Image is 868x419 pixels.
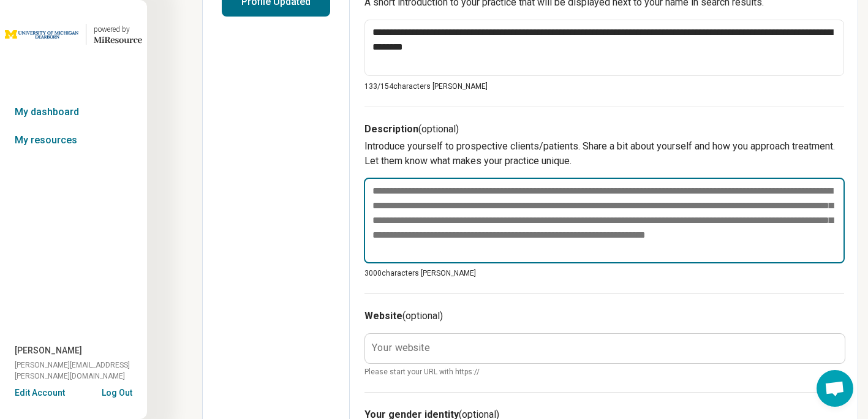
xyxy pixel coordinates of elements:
button: Log Out [102,387,132,396]
label: Your website [372,343,430,353]
div: powered by [94,24,142,35]
span: Please start your URL with https:// [364,366,844,377]
span: (optional) [418,123,459,135]
span: (optional) [402,310,443,322]
img: University of Michigan-Dearborn [5,20,78,49]
p: 133/ 154 characters [PERSON_NAME] [364,81,844,92]
a: University of Michigan-Dearbornpowered by [5,20,142,49]
span: [PERSON_NAME][EMAIL_ADDRESS][PERSON_NAME][DOMAIN_NAME] [15,360,147,382]
h3: Description [364,122,844,137]
h3: Website [364,309,844,323]
p: 3000 characters [PERSON_NAME] [364,268,844,279]
span: [PERSON_NAME] [15,344,82,357]
button: Edit Account [15,387,65,399]
p: Introduce yourself to prospective clients/patients. Share a bit about yourself and how you approa... [364,139,844,168]
div: Open chat [817,370,853,407]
